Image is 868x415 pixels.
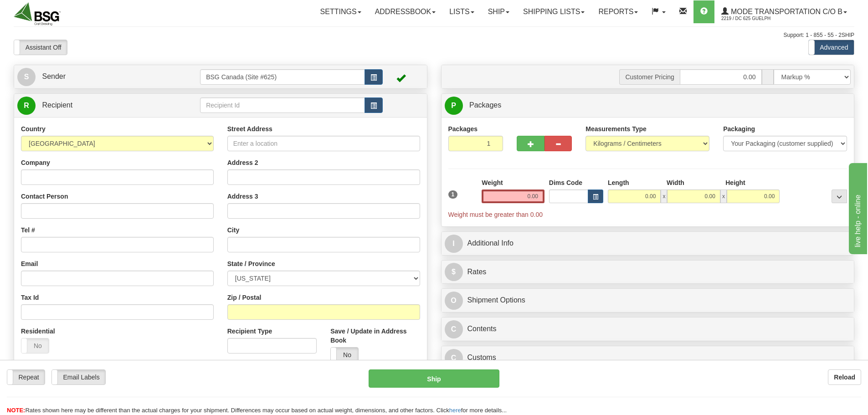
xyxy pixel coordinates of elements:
a: here [449,407,461,414]
a: S Sender [17,67,200,86]
label: Repeat [7,370,45,384]
span: Customer Pricing [619,69,679,85]
input: Sender Id [200,69,365,85]
label: Email Labels [52,370,105,384]
a: CCustoms [445,348,851,367]
span: O [445,292,463,310]
div: Support: 1 - 855 - 55 - 2SHIP [14,31,854,39]
label: Advanced [809,40,854,55]
span: 2219 / DC 625 Guelph [721,14,790,23]
iframe: chat widget [847,161,867,254]
span: Sender [42,72,66,80]
label: State / Province [227,259,275,268]
label: Measurements Type [586,124,647,133]
span: 1 [448,190,458,199]
span: I [445,235,463,253]
label: Recipient Type [227,327,272,336]
img: logo2219.jpg [14,2,61,26]
span: P [445,97,463,115]
label: City [227,225,239,235]
label: Email [21,259,38,268]
label: No [21,338,49,353]
label: Height [725,178,745,187]
input: Recipient Id [200,97,365,113]
a: R Recipient [17,96,180,115]
b: Reload [834,374,855,381]
span: C [445,320,463,338]
label: Residential [21,327,55,336]
label: Packages [448,124,478,133]
div: ... [832,190,847,203]
label: Tel # [21,225,35,235]
label: Assistant Off [14,40,67,55]
a: $Rates [445,263,851,282]
span: Recipient [42,101,72,109]
label: Contact Person [21,192,68,201]
a: Lists [442,0,481,23]
label: Company [21,158,50,167]
label: Street Address [227,124,272,133]
span: C [445,349,463,367]
button: Ship [369,369,499,388]
label: Country [21,124,46,133]
label: Width [667,178,684,187]
label: Packaging [723,124,755,133]
span: R [17,97,36,115]
label: Tax Id [21,293,39,302]
label: Save / Update in Address Book [330,327,420,345]
a: CContents [445,320,851,338]
label: Zip / Postal [227,293,262,302]
a: IAdditional Info [445,234,851,253]
a: Addressbook [368,0,443,23]
label: Address 2 [227,158,258,167]
a: Reports [591,0,645,23]
div: live help - online [7,5,84,16]
button: Reload [828,369,861,385]
label: Length [608,178,629,187]
label: Address 3 [227,192,258,201]
span: Mode Transportation c/o B [729,8,842,15]
a: Shipping lists [516,0,591,23]
a: Ship [481,0,516,23]
span: S [17,68,36,86]
a: Settings [313,0,368,23]
span: x [720,190,727,203]
a: Mode Transportation c/o B 2219 / DC 625 Guelph [714,0,854,23]
label: Weight [482,178,503,187]
span: Packages [469,101,501,109]
a: OShipment Options [445,291,851,310]
label: Dims Code [549,178,582,187]
span: Weight must be greater than 0.00 [448,211,543,218]
span: NOTE: [7,407,25,414]
input: Enter a location [227,136,420,151]
span: $ [445,263,463,281]
span: x [661,190,667,203]
label: No [331,348,358,362]
a: P Packages [445,96,851,115]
